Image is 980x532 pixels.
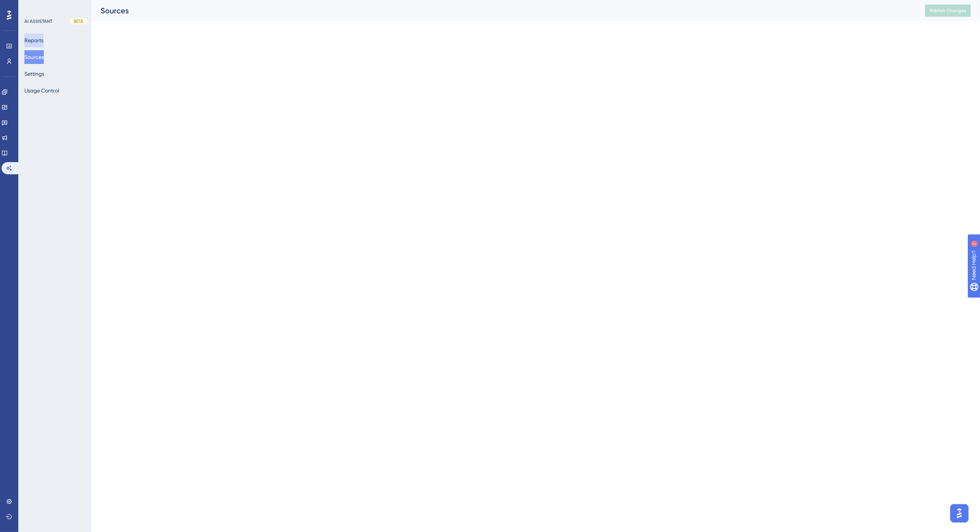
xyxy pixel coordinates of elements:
[101,5,906,16] div: Sources
[24,33,43,47] button: Reports
[925,5,971,17] button: Publish Changes
[930,8,966,14] span: Publish Changes
[24,18,52,24] div: AI ASSISTANT
[24,50,44,64] button: Sources
[69,18,88,24] div: BETA
[53,4,55,10] div: 2
[948,502,971,525] iframe: UserGuiding AI Assistant Launcher
[24,84,59,97] button: Usage Control
[18,2,48,11] span: Need Help?
[24,67,44,81] button: Settings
